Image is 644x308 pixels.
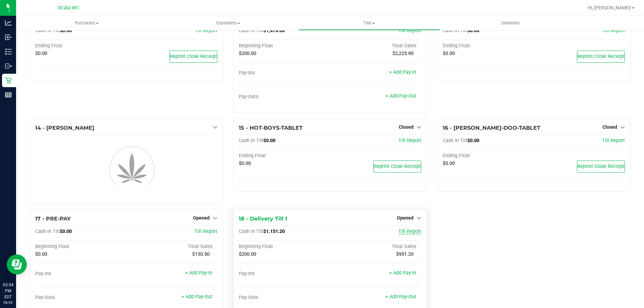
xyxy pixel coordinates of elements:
[443,161,455,166] span: $0.00
[35,295,126,301] div: Pay-Outs
[35,251,47,257] span: $0.00
[398,229,421,234] a: Till Report
[35,51,47,56] span: $0.00
[602,138,625,143] a: Till Report
[239,271,330,277] div: Pay-Ins
[35,125,94,131] span: 14 - [PERSON_NAME]
[185,270,212,276] a: + Add Pay-In
[467,138,479,143] span: $0.00
[239,43,330,49] div: Beginning Float
[577,51,625,63] button: Reprint Close Receipt
[299,16,440,30] a: Tills
[443,43,534,49] div: Ending Float
[443,125,540,131] span: 16 - [PERSON_NAME]-DOO-TABLET
[35,229,60,234] span: Cash In Till
[392,51,414,56] span: $2,225.90
[443,28,467,34] span: Cash In Till
[440,16,581,30] a: Deliveries
[239,138,263,143] span: Cash In Till
[170,54,217,59] span: Reprint Close Receipt
[373,161,421,173] button: Reprint Close Receipt
[16,16,157,30] a: Purchases
[35,43,126,49] div: Ending Float
[263,229,285,234] span: $1,151.20
[263,138,275,143] span: $0.00
[577,164,625,169] span: Reprint Close Receipt
[195,28,217,34] a: Till Report
[3,282,13,300] p: 03:54 PM EDT
[60,229,72,234] span: $0.00
[239,215,287,222] span: 18 - Delivery Till 1
[5,48,12,55] inline-svg: Inventory
[126,244,218,250] div: Total Sales
[330,43,421,49] div: Total Sales
[389,69,416,75] a: + Add Pay-In
[239,244,330,250] div: Beginning Float
[195,229,217,234] a: Till Report
[467,28,479,34] span: $0.00
[299,20,439,26] span: Tills
[158,20,298,26] span: Customers
[263,28,285,34] span: $1,474.00
[60,28,72,34] span: $0.00
[374,164,421,169] span: Reprint Close Receipt
[398,28,421,34] a: Till Report
[330,244,421,250] div: Total Sales
[35,215,71,222] span: 17 - PRE-PAY
[397,215,414,221] span: Opened
[396,251,414,257] span: $951.20
[239,229,263,234] span: Cash In Till
[7,254,27,274] iframe: Resource center
[385,93,416,99] a: + Add Pay-Out
[398,138,421,143] a: Till Report
[5,63,12,69] inline-svg: Outbound
[3,300,13,305] p: 08/20
[5,91,12,98] inline-svg: Reports
[16,20,157,26] span: Purchases
[443,51,455,56] span: $0.00
[58,5,79,11] span: Ocala WC
[193,215,210,221] span: Opened
[602,28,625,34] a: Till Report
[5,19,12,26] inline-svg: Analytics
[192,251,210,257] span: $130.50
[399,124,414,130] span: Closed
[239,125,303,131] span: 15 - HOT-BOYS-TABLET
[239,51,256,56] span: $200.00
[5,77,12,84] inline-svg: Retail
[157,16,299,30] a: Customers
[169,51,217,63] button: Reprint Close Receipt
[5,34,12,41] inline-svg: Inbound
[239,153,330,159] div: Ending Float
[443,153,534,159] div: Ending Float
[35,28,60,34] span: Cash In Till
[602,124,617,130] span: Closed
[35,244,126,250] div: Beginning Float
[577,54,625,59] span: Reprint Close Receipt
[239,251,256,257] span: $200.00
[239,295,330,301] div: Pay-Outs
[239,94,330,100] div: Pay-Outs
[239,161,251,166] span: $0.00
[577,161,625,173] button: Reprint Close Receipt
[239,28,263,34] span: Cash In Till
[35,271,126,277] div: Pay-Ins
[492,20,529,26] span: Deliveries
[239,70,330,76] div: Pay-Ins
[588,5,631,10] span: Hi, [PERSON_NAME]!
[181,294,212,300] a: + Add Pay-Out
[385,294,416,300] a: + Add Pay-Out
[443,138,467,143] span: Cash In Till
[389,270,416,276] a: + Add Pay-In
